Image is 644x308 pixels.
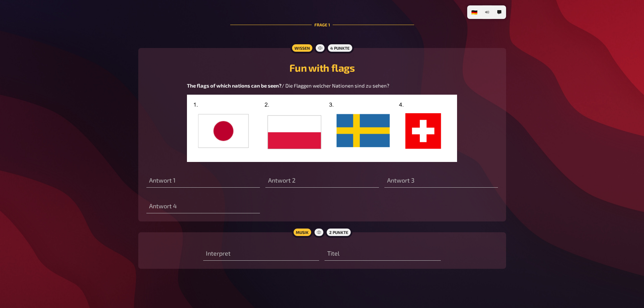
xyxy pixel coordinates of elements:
div: 2 Punkte [325,227,352,238]
input: Antwort 2 [265,174,379,188]
div: 4 Punkte [326,43,354,53]
img: image [187,95,457,162]
input: Titel [325,247,440,261]
span: The flags of which nations can be seen? [187,82,282,89]
span: / Die Flaggen welcher Nationen sind zu sehen? [282,82,389,89]
div: Frage 1 [230,5,414,44]
h2: Fun with flags [146,62,498,74]
input: Antwort 3 [384,174,498,188]
input: Antwort 4 [146,200,260,213]
li: 🇩🇪 [469,7,480,18]
div: Wissen [290,43,314,53]
div: Musik [292,227,313,238]
input: Interpret [203,247,319,261]
input: Antwort 1 [146,174,260,188]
